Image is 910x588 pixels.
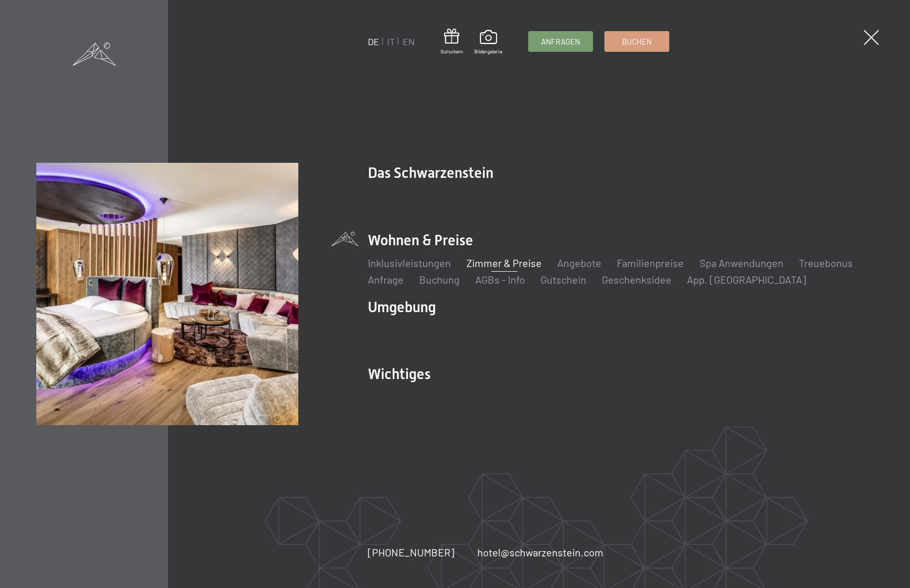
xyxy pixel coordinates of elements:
[368,545,454,559] a: [PHONE_NUMBER]
[622,36,652,47] span: Buchen
[699,257,783,269] a: Spa Anwendungen
[403,36,415,47] a: EN
[419,273,460,286] a: Buchung
[474,48,502,55] span: Bildergalerie
[557,257,601,269] a: Angebote
[529,32,592,51] a: Anfragen
[466,257,542,269] a: Zimmer & Preise
[440,48,463,55] span: Gutschein
[387,36,395,47] a: IT
[541,273,586,286] a: Gutschein
[602,273,671,286] a: Geschenksidee
[368,257,451,269] a: Inklusivleistungen
[799,257,853,269] a: Treuebonus
[477,545,603,559] a: hotel@schwarzenstein.com
[440,29,463,55] a: Gutschein
[474,30,502,55] a: Bildergalerie
[368,273,404,286] a: Anfrage
[617,257,684,269] a: Familienpreise
[475,273,525,286] a: AGBs - Info
[36,163,298,425] img: Romantic Suite mit Bio-Sauna
[368,36,379,47] a: DE
[541,36,580,47] span: Anfragen
[368,546,454,558] span: [PHONE_NUMBER]
[687,273,806,286] a: App. [GEOGRAPHIC_DATA]
[605,32,669,51] a: Buchen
